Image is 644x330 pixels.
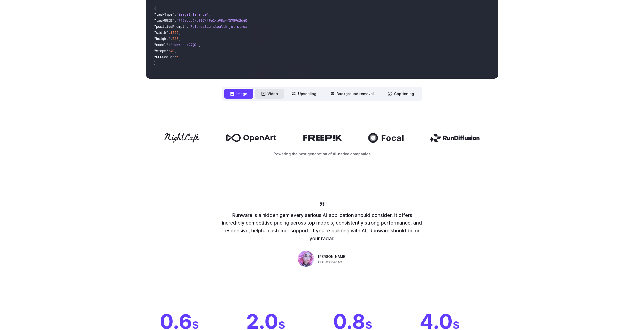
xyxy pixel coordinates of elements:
button: Upscaling [286,89,322,99]
span: "model" [154,42,168,47]
span: : [168,42,170,47]
button: Captioning [382,89,420,99]
span: : [168,30,170,35]
span: , [199,42,201,47]
p: Powering the next generation of AI-native companies [146,151,498,157]
span: "width" [154,30,168,35]
span: 5 [176,55,178,59]
span: "Futuristic stealth jet streaking through a neon-lit cityscape with glowing purple exhaust" [189,24,373,29]
span: , [209,12,211,17]
span: "positivePrompt" [154,24,186,29]
button: Image [224,89,253,99]
span: "taskType" [154,12,174,17]
span: , [178,30,180,35]
span: : [174,18,176,23]
span: : [174,12,176,17]
span: { [154,6,156,11]
span: : [174,55,176,59]
span: "CFGScale" [154,55,174,59]
span: : [186,24,189,29]
span: 768 [172,36,178,41]
span: "imageInference" [176,12,209,17]
span: } [154,61,156,65]
span: , [178,36,180,41]
p: Runware is a hidden gem every serious AI application should consider. It offers incredibly compet... [221,211,423,243]
button: Video [255,89,284,99]
span: 40 [170,49,174,53]
span: : [170,36,172,41]
span: CEO at OpenArt [318,260,342,265]
img: Person [298,251,314,267]
span: "height" [154,36,170,41]
button: Background removal [324,89,380,99]
span: "taskUUID" [154,18,174,23]
span: "7f3ebcb6-b897-49e1-b98c-f5789d2d40d7" [176,18,253,23]
span: , [174,49,176,53]
span: "steps" [154,49,168,53]
span: 1344 [170,30,178,35]
span: : [168,49,170,53]
span: [PERSON_NAME] [318,254,346,260]
span: "runware:97@2" [170,42,199,47]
